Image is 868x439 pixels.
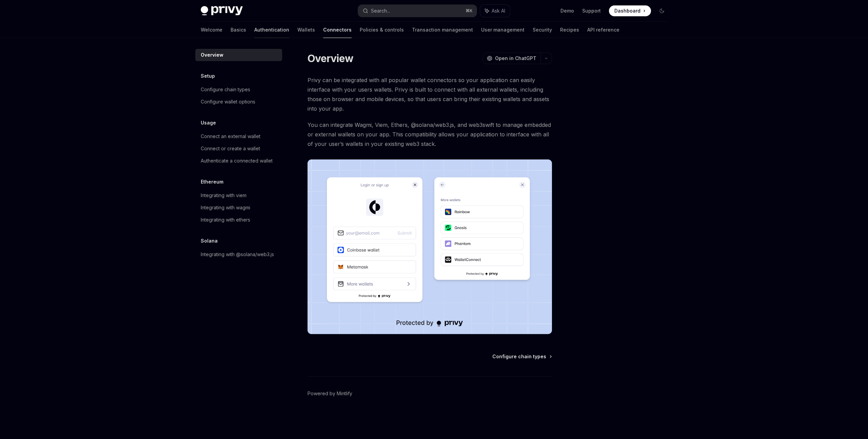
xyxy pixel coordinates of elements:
h5: Setup [201,72,215,80]
div: Integrating with ethers [201,216,250,224]
span: You can integrate Wagmi, Viem, Ethers, @solana/web3.js, and web3swift to manage embedded or exter... [308,120,552,149]
span: Privy can be integrated with all popular wallet connectors so your application can easily interfa... [308,75,552,113]
div: Connect an external wallet [201,132,260,140]
a: Demo [560,7,574,14]
a: Basics [231,22,246,38]
a: Integrating with @solana/web3.js [195,248,282,261]
h5: Ethereum [201,178,223,186]
a: Policies & controls [360,22,404,38]
div: Integrating with @solana/web3.js [201,250,274,259]
a: Authentication [254,22,289,38]
a: User management [481,22,525,38]
div: Integrating with viem [201,191,246,199]
a: Recipes [560,22,579,38]
a: Security [533,22,552,38]
a: Authenticate a connected wallet [195,155,282,167]
a: Overview [195,49,282,61]
a: Configure chain types [492,353,551,360]
a: API reference [587,22,619,38]
span: Ask AI [492,7,505,14]
a: Integrating with viem [195,189,282,202]
button: Open in ChatGPT [482,53,540,64]
a: Connectors [323,22,352,38]
img: dark logo [201,6,243,16]
a: Connect an external wallet [195,130,282,142]
div: Authenticate a connected wallet [201,157,273,165]
a: Transaction management [412,22,473,38]
span: Dashboard [614,7,640,14]
button: Toggle dark mode [656,5,667,16]
div: Configure chain types [201,85,250,94]
a: Connect or create a wallet [195,142,282,155]
a: Welcome [201,22,222,38]
h1: Overview [308,52,353,64]
span: Configure chain types [492,353,546,360]
a: Configure chain types [195,83,282,96]
a: Configure wallet options [195,96,282,108]
div: Configure wallet options [201,98,255,106]
div: Integrating with wagmi [201,204,250,212]
a: Support [582,7,601,14]
h5: Solana [201,237,218,245]
span: ⌘ K [466,8,473,14]
h5: Usage [201,119,216,127]
div: Search... [371,7,390,15]
a: Powered by Mintlify [308,390,352,397]
a: Dashboard [609,5,651,16]
div: Connect or create a wallet [201,145,260,153]
a: Integrating with wagmi [195,202,282,214]
span: Open in ChatGPT [495,55,536,62]
a: Wallets [297,22,315,38]
button: Search...⌘K [358,5,477,17]
div: Overview [201,51,223,59]
img: Connectors3 [308,159,552,334]
button: Ask AI [480,5,510,17]
a: Integrating with ethers [195,214,282,226]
